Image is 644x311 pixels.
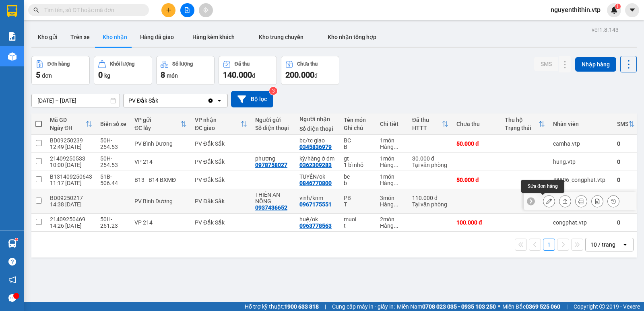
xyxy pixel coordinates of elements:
span: Kho trung chuyển [259,34,303,40]
div: VP nhận [195,117,241,123]
div: BD09250217 [50,195,92,201]
div: 50H-254.53 [100,137,126,150]
div: ĐC lấy [134,125,180,131]
div: 3 món [380,195,404,201]
span: nguyenthithin.vtp [544,5,607,15]
span: copyright [599,304,605,309]
div: 14:38 [DATE] [50,201,92,208]
div: Số điện thoại [255,125,291,131]
span: | [566,302,568,311]
strong: 0369 525 060 [526,303,560,310]
img: icon-new-feature [611,6,618,14]
div: B131409250643 [50,173,92,180]
span: Nơi gửi: [8,56,17,68]
button: Đơn hàng5đơn [31,56,90,85]
div: Tên món [344,117,372,123]
div: Ngày ĐH [50,125,86,131]
div: TUYỂN/ok [299,173,336,180]
span: kg [104,72,110,79]
svg: open [216,97,223,104]
div: 0937436652 [255,204,287,211]
span: caret-down [629,6,636,14]
div: 50H-254.53 [100,155,126,168]
div: 51B-506.44 [100,173,126,186]
img: logo [8,18,19,38]
sup: 3 [269,87,277,95]
button: Bộ lọc [231,91,273,107]
img: solution-icon [8,32,17,41]
div: Giao hàng [559,195,571,207]
span: ... [394,201,398,208]
img: logo-vxr [7,5,17,17]
div: 50H-251.23 [100,216,126,229]
input: Tìm tên, số ĐT hoặc mã đơn [44,6,139,14]
span: question-circle [8,258,16,266]
span: 1 [616,4,619,9]
div: Tại văn phòng [412,201,448,208]
button: aim [199,3,213,17]
button: Kho nhận [96,27,134,47]
div: 0345836979 [299,144,332,150]
button: Kho gửi [31,27,64,47]
div: 0846770800 [299,180,332,186]
div: Người nhận [299,116,336,122]
div: PV Đắk Sắk [195,140,247,147]
div: b [344,180,372,186]
th: Toggle SortBy [613,113,639,135]
th: Toggle SortBy [501,113,549,135]
span: đ [252,72,255,79]
span: | [325,302,326,311]
span: ... [394,180,398,186]
div: B [344,144,372,150]
div: PV Đắk Sắk [195,159,247,165]
span: 5 [36,70,40,80]
div: gt [344,155,372,162]
div: Hàng thông thường [380,180,404,186]
div: congphat.vtp [553,219,609,226]
button: file-add [180,3,194,17]
span: ... [394,144,398,150]
span: ... [394,222,398,229]
div: Chi tiết [380,121,404,127]
div: Hàng thông thường [380,144,404,150]
th: Toggle SortBy [46,113,96,135]
div: 100.000 đ [456,219,497,226]
div: 1 món [380,173,404,180]
div: PV Đắk Sắk [128,97,158,105]
span: search [33,7,39,13]
div: VP gửi [134,117,180,123]
span: aim [203,7,208,13]
div: Người gửi [255,117,291,123]
div: huệ/ok [299,216,336,222]
div: Đã thu [412,117,442,123]
div: PV Đắk Sắk [195,177,247,183]
div: PB [344,195,372,201]
button: Nhập hàng [575,57,616,72]
div: T [344,201,372,208]
div: 1 món [380,155,404,162]
div: 0 [617,219,635,226]
div: Tại văn phòng [412,162,448,168]
div: 2 món [380,216,404,222]
button: caret-down [625,3,639,17]
div: vinh/knm [299,195,336,201]
sup: 1 [15,238,18,241]
strong: CÔNG TY TNHH [GEOGRAPHIC_DATA] 214 QL13 - P.26 - Q.BÌNH THẠNH - TP HCM 1900888606 [21,13,65,43]
div: Mã GD [50,117,86,123]
div: kỳ/hàng ở dm [299,155,336,162]
div: Thu hộ [505,117,539,123]
div: BC [344,137,372,144]
div: ver 1.8.143 [592,25,619,34]
button: plus [161,3,175,17]
div: PV Đắk Sắk [195,198,247,204]
div: B13 - B14 BXMĐ [134,177,187,183]
div: 0 [617,140,635,147]
span: 140.000 [223,70,252,80]
div: VP 214 [134,159,187,165]
div: Đã thu [235,61,250,67]
div: 0978758027 [255,162,287,168]
div: Sửa đơn hàng [543,195,555,207]
div: 0963778563 [299,222,332,229]
span: notification [8,276,16,284]
div: 12:49 [DATE] [50,144,92,150]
